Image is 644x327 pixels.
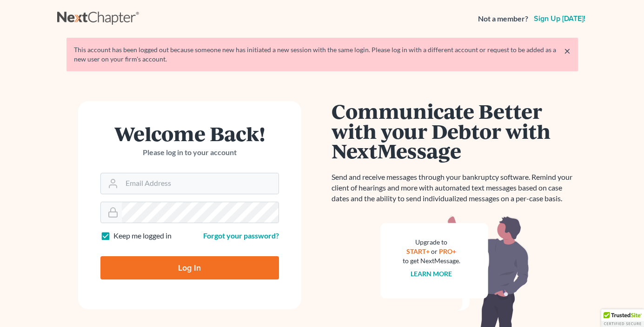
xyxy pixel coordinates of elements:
p: Send and receive messages through your bankruptcy software. Remind your client of hearings and mo... [332,172,578,204]
h1: Welcome Back! [100,123,279,143]
a: Forgot your password? [203,231,279,240]
span: or [431,247,438,255]
a: Learn more [411,270,452,278]
div: to get NextMessage. [403,256,460,266]
div: This account has been logged out because someone new has initiated a new session with the same lo... [74,45,571,64]
a: × [564,45,571,56]
p: Please log in to your account [100,147,279,158]
input: Log In [100,256,279,279]
div: TrustedSite Certified [601,309,644,327]
label: Keep me logged in [113,231,172,241]
div: Upgrade to [403,238,460,247]
a: PRO+ [439,247,456,255]
input: Email Address [122,173,279,194]
a: Sign up [DATE]! [532,15,587,22]
a: START+ [406,247,430,255]
strong: Not a member? [478,14,528,24]
h1: Communicate Better with your Debtor with NextMessage [332,101,578,161]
